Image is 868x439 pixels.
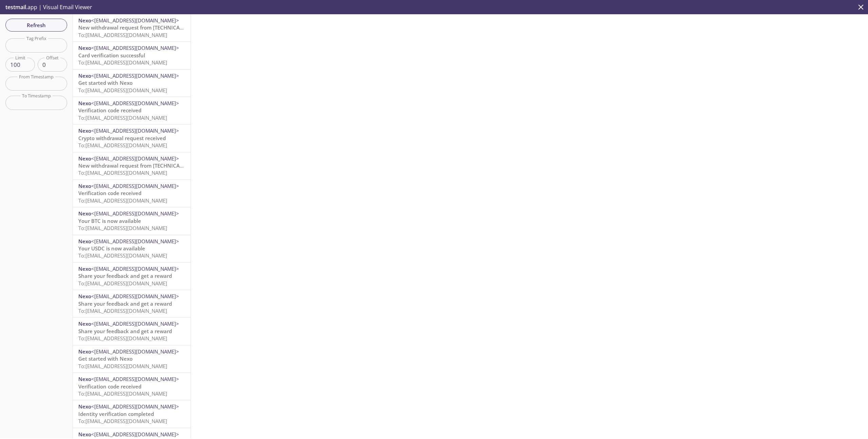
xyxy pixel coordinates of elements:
[91,155,179,162] span: <[EMAIL_ADDRESS][DOMAIN_NAME]>
[78,383,141,390] span: Verification code received
[73,14,191,41] div: Nexo<[EMAIL_ADDRESS][DOMAIN_NAME]>New withdrawal request from [TECHNICAL_ID] - [DATE] 08:37:03 (C...
[91,265,179,272] span: <[EMAIL_ADDRESS][DOMAIN_NAME]>
[78,197,167,204] span: To: [EMAIL_ADDRESS][DOMAIN_NAME]
[73,263,191,290] div: Nexo<[EMAIL_ADDRESS][DOMAIN_NAME]>Share your feedback and get a rewardTo:[EMAIL_ADDRESS][DOMAIN_N...
[91,320,179,327] span: <[EMAIL_ADDRESS][DOMAIN_NAME]>
[78,418,167,424] span: To: [EMAIL_ADDRESS][DOMAIN_NAME]
[78,390,167,397] span: To: [EMAIL_ADDRESS][DOMAIN_NAME]
[73,290,191,317] div: Nexo<[EMAIL_ADDRESS][DOMAIN_NAME]>Share your feedback and get a rewardTo:[EMAIL_ADDRESS][DOMAIN_N...
[78,307,167,314] span: To: [EMAIL_ADDRESS][DOMAIN_NAME]
[91,44,179,51] span: <[EMAIL_ADDRESS][DOMAIN_NAME]>
[78,24,248,31] span: New withdrawal request from [TECHNICAL_ID] - [DATE] 08:37:03 (CET)
[78,155,91,162] span: Nexo
[73,70,191,97] div: Nexo<[EMAIL_ADDRESS][DOMAIN_NAME]>Get started with NexoTo:[EMAIL_ADDRESS][DOMAIN_NAME]
[78,335,167,342] span: To: [EMAIL_ADDRESS][DOMAIN_NAME]
[73,42,191,69] div: Nexo<[EMAIL_ADDRESS][DOMAIN_NAME]>Card verification successfulTo:[EMAIL_ADDRESS][DOMAIN_NAME]
[91,348,179,355] span: <[EMAIL_ADDRESS][DOMAIN_NAME]>
[78,169,167,176] span: To: [EMAIL_ADDRESS][DOMAIN_NAME]
[78,142,167,149] span: To: [EMAIL_ADDRESS][DOMAIN_NAME]
[78,107,141,114] span: Verification code received
[78,320,91,327] span: Nexo
[91,127,179,134] span: <[EMAIL_ADDRESS][DOMAIN_NAME]>
[73,207,191,234] div: Nexo<[EMAIL_ADDRESS][DOMAIN_NAME]>Your BTC is now availableTo:[EMAIL_ADDRESS][DOMAIN_NAME]
[78,52,145,59] span: Card verification successful
[91,100,179,107] span: <[EMAIL_ADDRESS][DOMAIN_NAME]>
[78,411,154,417] span: Identity verification completed
[78,87,167,94] span: To: [EMAIL_ADDRESS][DOMAIN_NAME]
[78,127,91,134] span: Nexo
[91,183,179,189] span: <[EMAIL_ADDRESS][DOMAIN_NAME]>
[78,431,91,438] span: Nexo
[78,79,133,86] span: Get started with Nexo
[78,114,167,121] span: To: [EMAIL_ADDRESS][DOMAIN_NAME]
[78,265,91,272] span: Nexo
[73,180,191,207] div: Nexo<[EMAIL_ADDRESS][DOMAIN_NAME]>Verification code receivedTo:[EMAIL_ADDRESS][DOMAIN_NAME]
[78,32,167,38] span: To: [EMAIL_ADDRESS][DOMAIN_NAME]
[91,403,179,410] span: <[EMAIL_ADDRESS][DOMAIN_NAME]>
[73,373,191,400] div: Nexo<[EMAIL_ADDRESS][DOMAIN_NAME]>Verification code receivedTo:[EMAIL_ADDRESS][DOMAIN_NAME]
[78,245,145,252] span: Your USDC is now available
[78,135,166,141] span: Crypto withdrawal request received
[78,217,141,224] span: Your BTC is now available
[73,400,191,427] div: Nexo<[EMAIL_ADDRESS][DOMAIN_NAME]>Identity verification completedTo:[EMAIL_ADDRESS][DOMAIN_NAME]
[78,190,141,196] span: Verification code received
[73,318,191,345] div: Nexo<[EMAIL_ADDRESS][DOMAIN_NAME]>Share your feedback and get a rewardTo:[EMAIL_ADDRESS][DOMAIN_N...
[78,44,91,51] span: Nexo
[78,210,91,217] span: Nexo
[73,125,191,152] div: Nexo<[EMAIL_ADDRESS][DOMAIN_NAME]>Crypto withdrawal request receivedTo:[EMAIL_ADDRESS][DOMAIN_NAME]
[91,72,179,79] span: <[EMAIL_ADDRESS][DOMAIN_NAME]>
[78,162,248,169] span: New withdrawal request from [TECHNICAL_ID] - [DATE] 08:32:56 (CET)
[78,17,91,24] span: Nexo
[91,293,179,300] span: <[EMAIL_ADDRESS][DOMAIN_NAME]>
[91,210,179,217] span: <[EMAIL_ADDRESS][DOMAIN_NAME]>
[78,363,167,369] span: To: [EMAIL_ADDRESS][DOMAIN_NAME]
[78,300,172,307] span: Share your feedback and get a reward
[91,431,179,438] span: <[EMAIL_ADDRESS][DOMAIN_NAME]>
[91,376,179,382] span: <[EMAIL_ADDRESS][DOMAIN_NAME]>
[73,152,191,179] div: Nexo<[EMAIL_ADDRESS][DOMAIN_NAME]>New withdrawal request from [TECHNICAL_ID] - [DATE] 08:32:56 (C...
[78,59,167,66] span: To: [EMAIL_ADDRESS][DOMAIN_NAME]
[73,97,191,124] div: Nexo<[EMAIL_ADDRESS][DOMAIN_NAME]>Verification code receivedTo:[EMAIL_ADDRESS][DOMAIN_NAME]
[78,280,167,287] span: To: [EMAIL_ADDRESS][DOMAIN_NAME]
[11,21,62,30] span: Refresh
[78,100,91,107] span: Nexo
[78,328,172,335] span: Share your feedback and get a reward
[78,376,91,382] span: Nexo
[91,17,179,24] span: <[EMAIL_ADDRESS][DOMAIN_NAME]>
[78,355,133,362] span: Get started with Nexo
[78,225,167,231] span: To: [EMAIL_ADDRESS][DOMAIN_NAME]
[78,348,91,355] span: Nexo
[78,238,91,245] span: Nexo
[91,238,179,245] span: <[EMAIL_ADDRESS][DOMAIN_NAME]>
[78,272,172,279] span: Share your feedback and get a reward
[5,3,26,11] span: testmail
[73,235,191,262] div: Nexo<[EMAIL_ADDRESS][DOMAIN_NAME]>Your USDC is now availableTo:[EMAIL_ADDRESS][DOMAIN_NAME]
[78,403,91,410] span: Nexo
[78,72,91,79] span: Nexo
[73,345,191,373] div: Nexo<[EMAIL_ADDRESS][DOMAIN_NAME]>Get started with NexoTo:[EMAIL_ADDRESS][DOMAIN_NAME]
[78,293,91,300] span: Nexo
[5,19,67,32] button: Refresh
[78,252,167,259] span: To: [EMAIL_ADDRESS][DOMAIN_NAME]
[78,183,91,189] span: Nexo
